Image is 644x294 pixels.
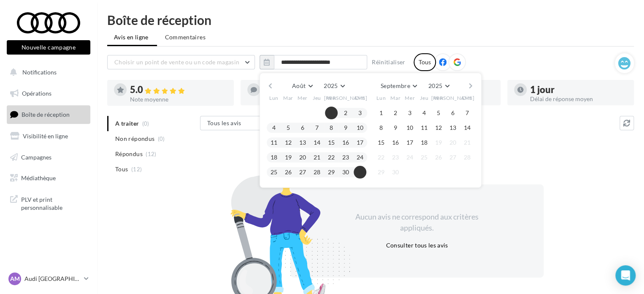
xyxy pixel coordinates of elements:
a: Visibilité en ligne [5,127,92,145]
a: PLV et print personnalisable [5,190,92,215]
button: 15 [325,136,338,149]
button: 8 [325,121,338,134]
span: Répondus [115,150,143,158]
button: 1 [375,107,387,119]
button: 21 [311,151,323,164]
button: 28 [311,166,323,179]
div: 1 jour [530,85,627,94]
button: 21 [461,136,474,149]
button: 24 [403,151,416,164]
button: Notifications [5,63,89,81]
button: 26 [282,166,295,179]
button: 16 [389,136,402,149]
span: Boîte de réception [22,111,70,118]
a: Médiathèque [5,169,92,187]
button: 25 [268,166,280,179]
span: [PERSON_NAME] [431,94,475,102]
span: Mar [390,94,400,102]
span: Lun [269,94,279,102]
button: 20 [296,151,309,164]
button: 17 [403,136,416,149]
span: Non répondus [115,135,154,143]
button: 19 [432,136,445,149]
button: Choisir un point de vente ou un code magasin [107,55,255,69]
div: 5.0 [130,85,227,95]
button: 5 [432,107,445,119]
button: 31 [354,166,366,179]
span: Commentaires [165,33,206,41]
span: Campagnes [21,153,51,160]
span: Mer [298,94,308,102]
button: Août [289,80,316,92]
span: Mar [283,94,293,102]
button: 4 [268,121,280,134]
div: Tous [414,53,436,71]
button: 11 [418,121,430,134]
button: 2025 [425,80,452,92]
span: Choisir un point de vente ou un code magasin [114,58,239,66]
span: Notifications [22,69,57,76]
button: 23 [339,151,352,164]
button: 5 [282,121,295,134]
button: 4 [418,107,430,119]
span: Lun [376,94,386,102]
span: Dim [355,94,365,102]
button: 19 [282,151,295,164]
div: Aucun avis ne correspond aux critères appliqués. [344,212,490,233]
button: Septembre [377,80,420,92]
span: (12) [131,166,142,173]
button: 15 [375,136,387,149]
button: 27 [296,166,309,179]
a: AM Audi [GEOGRAPHIC_DATA] [7,271,90,287]
button: Réinitialiser [368,57,409,67]
span: (12) [146,151,156,157]
button: 2 [339,107,352,119]
button: 14 [311,136,323,149]
button: 1 [325,107,338,119]
button: 16 [339,136,352,149]
button: 10 [403,121,416,134]
button: 6 [446,107,459,119]
span: [PERSON_NAME] [324,94,368,102]
span: Tous les avis [207,119,241,126]
button: 3 [354,107,366,119]
span: AM [10,275,20,283]
button: 9 [389,121,402,134]
button: 22 [375,151,387,164]
button: 6 [296,121,309,134]
button: 17 [354,136,366,149]
div: Open Intercom Messenger [615,265,636,286]
button: 18 [418,136,430,149]
button: 7 [461,107,474,119]
button: 30 [339,166,352,179]
button: 8 [375,121,387,134]
button: 12 [432,121,445,134]
span: Médiathèque [21,174,56,181]
span: PLV et print personnalisable [21,194,87,212]
button: 7 [311,121,323,134]
button: 25 [418,151,430,164]
span: (0) [158,135,165,142]
span: Jeu [313,94,321,102]
span: Visibilité en ligne [23,132,68,140]
span: Mer [405,94,415,102]
span: Dim [462,94,472,102]
button: 14 [461,121,474,134]
button: 13 [296,136,309,149]
button: 18 [268,151,280,164]
span: Opérations [22,90,51,97]
button: 10 [354,121,366,134]
span: 2025 [428,82,442,89]
p: Audi [GEOGRAPHIC_DATA] [24,275,81,283]
span: Jeu [420,94,428,102]
button: 11 [268,136,280,149]
a: Opérations [5,85,92,102]
button: 2025 [320,80,348,92]
button: 22 [325,151,338,164]
button: 29 [325,166,338,179]
div: Note moyenne [130,96,227,102]
button: 28 [461,151,474,164]
button: 27 [446,151,459,164]
button: Consulter tous les avis [382,240,451,250]
button: 24 [354,151,366,164]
